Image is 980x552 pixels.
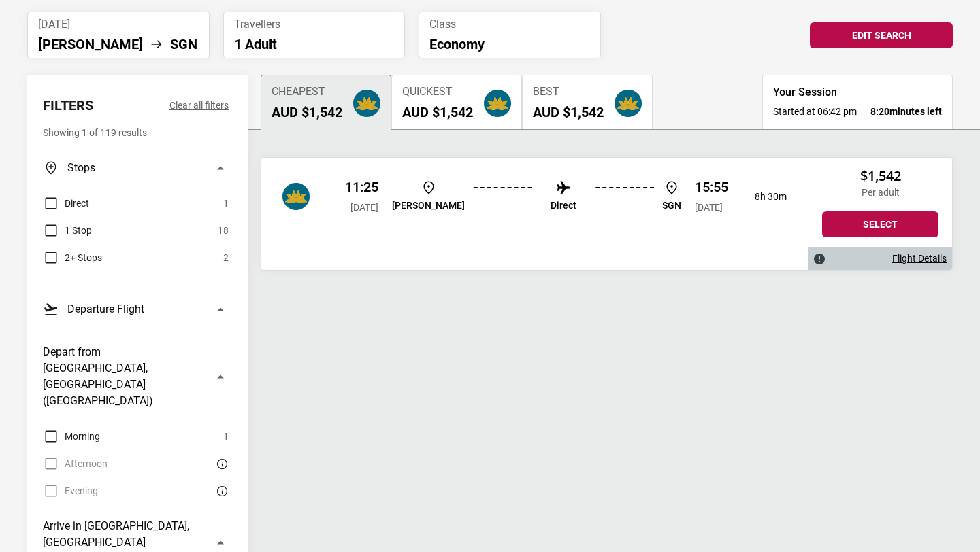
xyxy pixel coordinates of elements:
strong: minutes left [870,105,942,118]
p: [PERSON_NAME] [392,200,465,211]
span: [DATE] [695,202,723,213]
span: 2+ Stops [65,249,102,266]
span: 8:20 [870,106,889,117]
h3: Departure Flight [67,301,144,317]
p: Direct [551,200,576,211]
p: Economy [429,36,590,52]
label: Direct [43,195,89,211]
button: Clear all filters [169,97,229,114]
button: Departure Flight [43,293,229,325]
h2: AUD $1,542 [272,104,342,120]
h3: Your Session [773,86,942,99]
span: Quickest [402,86,473,99]
span: Started at 06:42 pm [773,105,857,118]
div: Vietnam Airlines 11:25 [DATE] [PERSON_NAME] Direct SGN 15:55 [DATE] 8h 30m [261,158,808,270]
label: 1 Stop [43,222,92,239]
button: Depart from [GEOGRAPHIC_DATA], [GEOGRAPHIC_DATA] ([GEOGRAPHIC_DATA]) [43,336,229,417]
span: [DATE] [38,18,199,31]
span: Morning [65,428,100,445]
h3: Depart from [GEOGRAPHIC_DATA], [GEOGRAPHIC_DATA] ([GEOGRAPHIC_DATA]) [43,344,204,409]
div: Flight Details [808,247,952,270]
p: Per adult [822,187,938,199]
label: 2+ Stops [43,249,102,266]
span: 1 [223,195,229,211]
h2: AUD $1,542 [402,104,473,120]
span: Best [533,86,604,99]
p: 8h 30m [739,191,787,203]
p: SGN [662,200,681,211]
p: 11:25 [345,179,378,195]
span: Cheapest [272,86,342,99]
span: [DATE] [350,202,378,213]
p: 15:55 [695,179,728,195]
span: 1 [223,428,229,445]
button: There are currently no flights matching this search criteria. Try removing some search filters. [212,483,229,499]
span: Travellers [234,18,395,31]
button: There are currently no flights matching this search criteria. Try removing some search filters. [212,455,229,472]
p: Showing 1 of 119 results [43,124,229,141]
span: 1 Stop [65,222,92,239]
p: 1 Adult [234,36,395,52]
h3: Stops [67,160,95,176]
img: APG Network [282,183,310,210]
button: Edit Search [810,22,953,48]
span: 18 [218,222,229,239]
h2: AUD $1,542 [533,104,604,120]
a: Flight Details [892,253,947,264]
span: Direct [65,195,89,211]
li: SGN [170,36,197,52]
h2: $1,542 [822,168,938,184]
label: Morning [43,428,100,445]
span: 2 [223,249,229,266]
h2: Filters [43,97,93,114]
li: [PERSON_NAME] [38,36,143,52]
button: Select [822,211,938,237]
span: Class [429,18,590,31]
button: Stops [43,152,229,184]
